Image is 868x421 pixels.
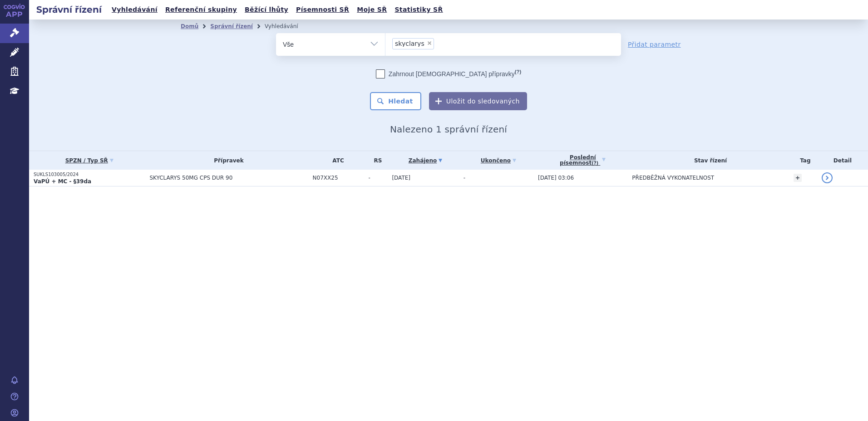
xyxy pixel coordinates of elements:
[29,3,109,16] h2: Správní řízení
[789,151,817,170] th: Tag
[822,172,833,183] a: detail
[395,40,424,47] span: skyclarys
[354,4,390,16] a: Moje SŘ
[109,4,160,16] a: Vyhledávání
[538,151,627,170] a: Poslednípísemnost(?)
[392,175,410,181] span: [DATE]
[210,23,253,29] a: Správní řízení
[628,40,681,49] a: Přidat parametr
[632,175,714,181] span: PŘEDBĚŽNÁ VYKONATELNOST
[34,171,145,178] p: SUKLS103005/2024
[313,175,364,181] span: N07XX25
[427,40,432,46] span: ×
[515,69,521,75] abbr: (?)
[370,92,421,110] button: Hledat
[464,154,533,167] a: Ukončeno
[293,4,352,16] a: Písemnosti SŘ
[794,174,802,182] a: +
[308,151,364,170] th: ATC
[376,69,521,78] label: Zahrnout [DEMOGRAPHIC_DATA] přípravky
[627,151,789,170] th: Stav řízení
[368,175,387,181] span: -
[817,151,868,170] th: Detail
[592,161,598,166] abbr: (?)
[145,151,308,170] th: Přípravek
[392,4,445,16] a: Statistiky SŘ
[464,175,465,181] span: -
[163,4,240,16] a: Referenční skupiny
[364,151,387,170] th: RS
[437,38,442,49] input: skyclarys
[34,154,145,167] a: SPZN / Typ SŘ
[429,92,527,110] button: Uložit do sledovaných
[181,23,198,29] a: Domů
[149,175,308,181] span: SKYCLARYS 50MG CPS DUR 90
[538,175,574,181] span: [DATE] 03:06
[265,20,310,33] li: Vyhledávání
[34,178,91,185] strong: VaPÚ + MC - §39da
[242,4,291,16] a: Běžící lhůty
[390,124,507,135] span: Nalezeno 1 správní řízení
[392,154,459,167] a: Zahájeno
